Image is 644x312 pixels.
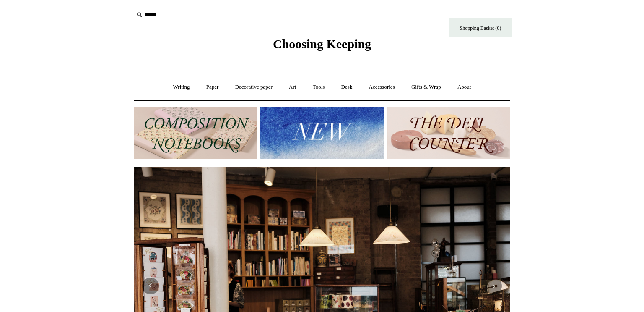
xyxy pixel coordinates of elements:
a: Gifts & Wrap [404,76,449,98]
a: Desk [334,76,360,98]
img: 202302 Composition ledgers.jpg__PID:69722ee6-fa44-49dd-a067-31375e5d54ec [134,107,257,159]
a: Accessories [361,76,402,98]
img: The Deli Counter [387,107,510,159]
a: Writing [166,76,197,98]
span: Choosing Keeping [273,37,371,51]
a: Art [281,76,304,98]
img: New.jpg__PID:f73bdf93-380a-4a35-bcfe-7823039498e1 [260,107,383,159]
button: Next [485,278,502,294]
a: Decorative paper [228,76,280,98]
a: Tools [305,76,332,98]
a: Paper [199,76,226,98]
a: About [450,76,479,98]
a: Choosing Keeping [273,44,371,50]
a: Shopping Basket (0) [449,18,512,37]
button: Previous [142,278,159,294]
